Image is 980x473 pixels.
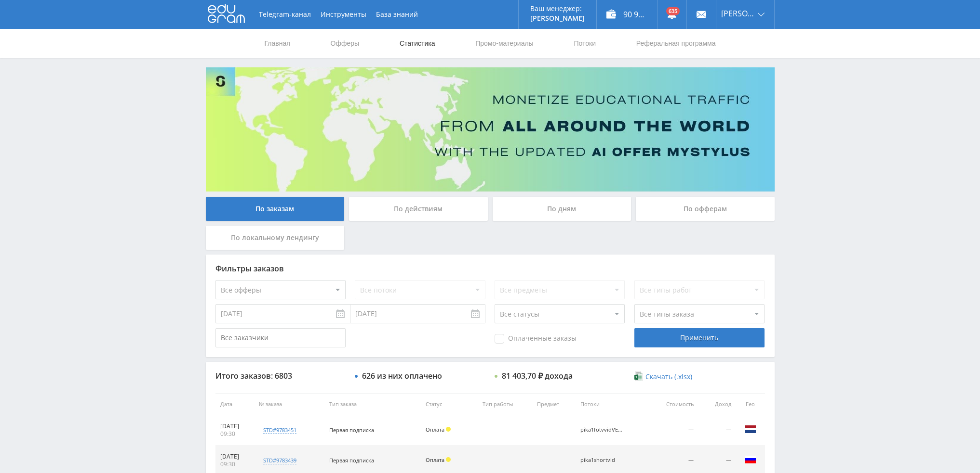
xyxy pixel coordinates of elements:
[206,67,775,192] img: Banner
[330,29,361,58] a: Офферы
[576,394,648,415] th: Потоки
[736,394,765,415] th: Гео
[648,394,698,415] th: Стоимость
[478,394,532,415] th: Тип работы
[530,5,585,13] p: Ваш менеджер:
[220,460,249,468] div: 09:30
[573,29,597,58] a: Потоки
[215,328,346,347] input: Все заказчики
[220,453,249,460] div: [DATE]
[648,415,698,446] td: —
[426,456,444,463] span: Оплата
[215,371,346,380] div: Итого заказов: 6803
[220,422,249,430] div: [DATE]
[362,371,442,380] div: 626 из них оплачено
[532,394,576,415] th: Предмет
[634,328,765,347] div: Применить
[426,426,444,433] span: Оплата
[263,457,296,464] div: std#9783439
[745,423,756,435] img: nld.png
[446,457,451,462] span: Холд
[634,372,692,382] a: Скачать (.xlsx)
[215,394,254,415] th: Дата
[493,197,631,221] div: По дням
[698,415,736,446] td: —
[215,264,765,273] div: Фильтры заказов
[634,371,643,381] img: xlsx
[206,197,345,221] div: По заказам
[254,394,324,415] th: № заказа
[502,371,573,380] div: 81 403,70 ₽ дохода
[530,14,585,22] p: [PERSON_NAME]
[446,427,451,432] span: Холд
[721,10,755,17] span: [PERSON_NAME]
[264,29,291,58] a: Главная
[636,197,775,221] div: По офферам
[635,29,717,58] a: Реферальная программа
[399,29,436,58] a: Статистика
[645,373,692,381] span: Скачать (.xlsx)
[421,394,478,415] th: Статус
[220,430,249,438] div: 09:30
[474,29,534,58] a: Промо-материалы
[329,457,374,464] span: Первая подписка
[263,426,296,434] div: std#9783451
[324,394,421,415] th: Тип заказа
[349,197,488,221] div: По действиям
[698,394,736,415] th: Доход
[206,226,345,250] div: По локальному лендингу
[580,457,624,463] div: pika1shortvid
[745,454,756,465] img: rus.png
[580,427,624,433] div: pika1fotvvidVEO3
[495,334,577,344] span: Оплаченные заказы
[329,426,374,434] span: Первая подписка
